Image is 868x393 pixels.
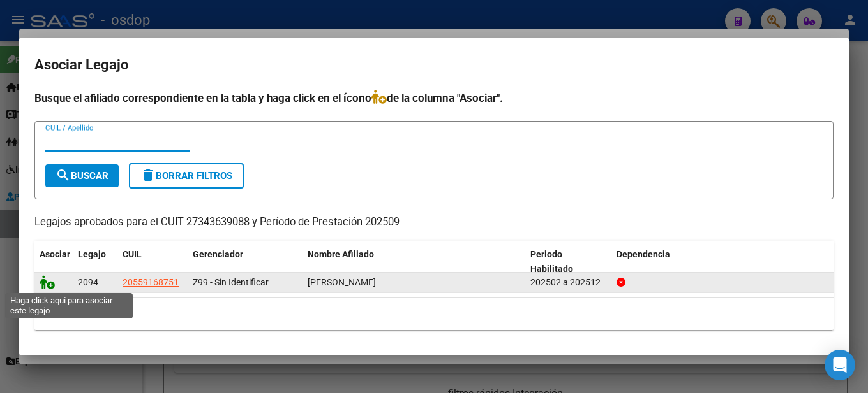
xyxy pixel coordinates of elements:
button: Borrar Filtros [129,163,244,189]
datatable-header-cell: Gerenciador [188,241,303,283]
mat-icon: search [56,168,71,183]
span: Z99 - Sin Identificar [193,277,269,287]
span: VERA CHAMORRO ELIAS NEHUEN [308,277,376,287]
h2: Asociar Legajo [34,53,834,77]
button: Buscar [45,164,119,187]
span: Legajo [78,249,106,259]
datatable-header-cell: Periodo Habilitado [525,241,611,283]
div: 202502 a 202512 [530,275,606,290]
h4: Busque el afiliado correspondiente en la tabla y haga click en el ícono de la columna "Asociar". [34,90,834,106]
span: Dependencia [617,249,670,259]
datatable-header-cell: Dependencia [611,241,834,283]
span: Nombre Afiliado [308,249,374,259]
datatable-header-cell: Asociar [34,241,73,283]
div: Open Intercom Messenger [825,350,855,380]
span: Periodo Habilitado [530,249,573,274]
mat-icon: delete [140,168,156,183]
span: Buscar [56,170,108,182]
span: 2094 [78,277,98,287]
p: Legajos aprobados para el CUIT 27343639088 y Período de Prestación 202509 [34,215,834,231]
datatable-header-cell: CUIL [117,241,188,283]
datatable-header-cell: Legajo [73,241,117,283]
span: 20559168751 [123,277,179,287]
span: Gerenciador [193,249,243,259]
div: 1 registros [34,298,834,330]
datatable-header-cell: Nombre Afiliado [303,241,525,283]
span: Asociar [40,249,70,259]
span: Borrar Filtros [140,170,232,182]
span: CUIL [123,249,142,259]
